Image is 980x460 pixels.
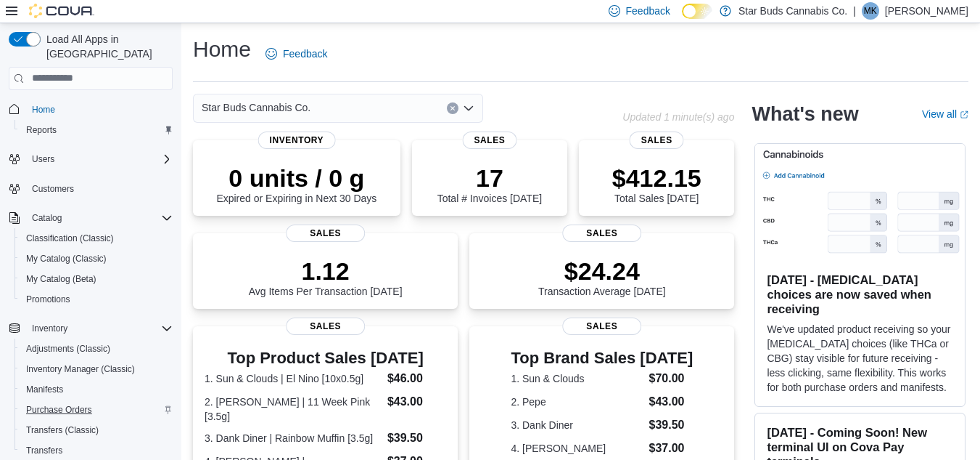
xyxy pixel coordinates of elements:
span: Catalog [26,209,173,227]
span: My Catalog (Beta) [20,270,173,288]
div: Avg Items Per Transaction [DATE] [249,257,403,297]
button: Reports [15,120,178,140]
span: Transfers (Classic) [20,421,173,439]
span: Reports [20,121,173,139]
p: Star Buds Cannabis Co. [738,2,847,20]
span: Transfers [20,442,173,459]
span: Inventory [258,132,336,149]
button: Customers [3,178,178,199]
button: Inventory [26,320,73,337]
span: Load All Apps in [GEOGRAPHIC_DATA] [41,32,173,61]
button: Inventory [3,318,178,339]
span: Reports [26,124,57,136]
span: Sales [462,132,516,149]
span: Manifests [26,384,63,395]
span: Home [26,100,173,118]
button: Classification (Classic) [15,228,178,249]
span: Users [32,153,54,165]
span: Feedback [626,4,670,18]
div: Expired or Expiring in Next 30 Days [216,164,376,204]
dt: 3. Dank Diner [511,418,643,432]
span: My Catalog (Classic) [20,250,173,267]
svg: External link [960,110,968,119]
img: Cova [29,4,94,18]
span: MK [864,2,877,20]
dd: $43.00 [387,393,446,411]
dt: 1. Sun & Clouds | El Nino [10x0.5g] [205,371,382,386]
span: Home [32,104,55,116]
h3: Top Brand Sales [DATE] [511,350,693,367]
span: Transfers (Classic) [26,424,99,436]
dt: 2. [PERSON_NAME] | 11 Week Pink [3.5g] [205,395,382,424]
button: My Catalog (Classic) [15,249,178,269]
button: Users [26,150,60,168]
button: Catalog [3,208,178,228]
div: Transaction Average [DATE] [538,257,666,297]
a: Inventory Manager (Classic) [20,360,141,378]
dd: $39.50 [649,416,693,434]
span: Dark Mode [682,19,683,20]
span: Inventory [26,320,173,337]
a: Customers [26,180,80,198]
h3: Top Product Sales [DATE] [205,350,446,367]
div: Megan Keith [862,2,879,20]
p: [PERSON_NAME] [885,2,968,20]
span: Star Buds Cannabis Co. [202,99,310,116]
input: Dark Mode [682,4,712,19]
button: My Catalog (Beta) [15,269,178,289]
span: Sales [562,318,642,335]
span: Users [26,150,173,168]
dd: $37.00 [649,440,693,457]
dt: 3. Dank Diner | Rainbow Muffin [3.5g] [205,431,382,445]
dt: 4. [PERSON_NAME] [511,441,643,456]
a: Manifests [20,381,69,398]
a: My Catalog (Classic) [20,250,112,267]
a: Promotions [20,291,76,308]
a: Transfers (Classic) [20,421,104,439]
a: My Catalog (Beta) [20,270,102,288]
h3: [DATE] - [MEDICAL_DATA] choices are now saved when receiving [767,273,953,316]
span: Catalog [32,212,62,224]
button: Adjustments (Classic) [15,339,178,359]
button: Promotions [15,289,178,310]
span: My Catalog (Beta) [26,273,96,285]
div: Total Sales [DATE] [612,164,701,204]
span: Classification (Classic) [20,230,173,247]
button: Inventory Manager (Classic) [15,359,178,379]
a: View allExternal link [922,108,968,120]
dt: 2. Pepe [511,395,643,409]
button: Transfers (Classic) [15,420,178,440]
span: Sales [286,318,366,335]
span: Customers [26,179,173,198]
span: Sales [286,225,366,242]
p: $412.15 [612,164,701,193]
a: Classification (Classic) [20,230,120,247]
button: Catalog [26,209,67,227]
span: Inventory [32,323,67,334]
span: Inventory Manager (Classic) [26,363,135,375]
dd: $43.00 [649,393,693,411]
a: Feedback [260,39,333,68]
span: Inventory Manager (Classic) [20,360,173,378]
span: Classification (Classic) [26,233,114,244]
button: Clear input [447,102,458,114]
button: Purchase Orders [15,400,178,420]
dd: $46.00 [387,370,446,387]
h2: What's new [752,102,858,126]
span: Adjustments (Classic) [20,340,173,358]
p: 1.12 [249,257,403,286]
span: Purchase Orders [20,401,173,419]
span: Adjustments (Classic) [26,343,110,355]
a: Purchase Orders [20,401,98,419]
span: Customers [32,183,74,195]
span: Manifests [20,381,173,398]
dd: $39.50 [387,429,446,447]
span: My Catalog (Classic) [26,253,107,265]
p: We've updated product receiving so your [MEDICAL_DATA] choices (like THCa or CBG) stay visible fo... [767,322,953,395]
span: Purchase Orders [26,404,92,416]
a: Reports [20,121,62,139]
button: Users [3,149,178,169]
p: 0 units / 0 g [216,164,376,193]
span: Promotions [26,294,70,305]
dd: $70.00 [649,370,693,387]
